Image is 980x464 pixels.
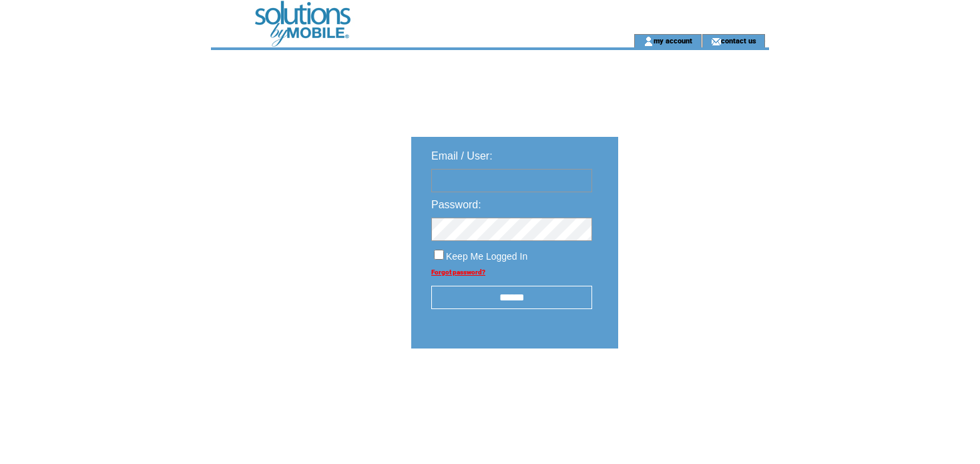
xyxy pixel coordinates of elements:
a: Forgot password? [431,268,485,276]
a: my account [654,36,692,45]
img: transparent.png [657,382,724,399]
img: contact_us_icon.gif [711,36,721,47]
img: account_icon.gif [644,36,654,47]
a: contact us [721,36,756,45]
span: Email / User: [431,150,493,162]
span: Password: [431,199,481,210]
span: Keep Me Logged In [446,251,527,262]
